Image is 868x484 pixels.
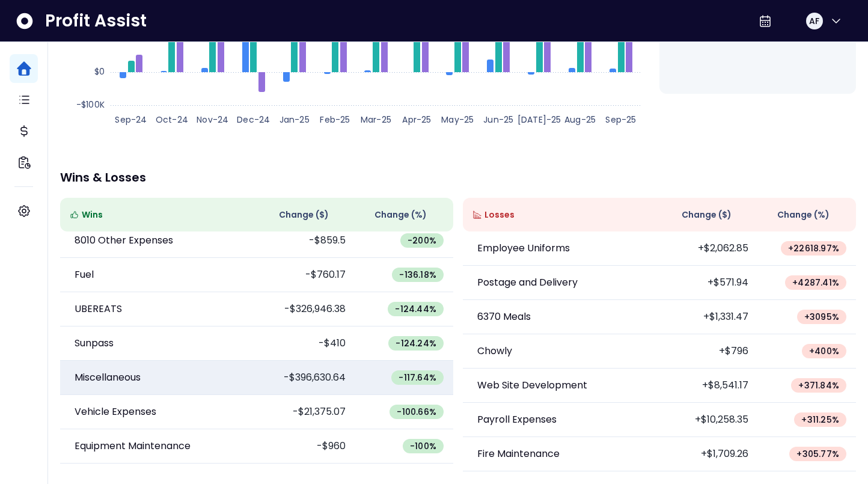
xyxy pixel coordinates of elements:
span: -117.64 % [399,372,436,384]
span: + 400 % [809,345,839,357]
span: Profit Assist [45,10,147,32]
p: Wins & Losses [60,171,856,183]
span: + 4287.41 % [792,277,839,289]
td: +$1,709.26 [659,437,758,471]
p: Chowly [477,344,512,358]
td: +$1,331.47 [659,300,758,334]
p: Postage and Delivery [477,275,578,290]
span: + 371.84 % [798,379,839,391]
td: +$8,541.17 [659,369,758,403]
td: +$10,258.35 [659,403,758,437]
td: -$960 [257,429,355,464]
td: -$326,946.38 [257,292,355,326]
td: -$859.5 [257,224,355,258]
p: 6370 Meals [477,310,531,324]
p: 8010 Other Expenses [75,233,173,248]
span: Change (%) [777,209,830,221]
p: Payroll Expenses [477,412,557,427]
text: Aug-25 [564,114,596,126]
p: Employee Uniforms [477,241,570,256]
text: Dec-24 [237,114,270,126]
span: Losses [484,209,515,221]
text: Jan-25 [280,114,310,126]
span: + 3095 % [804,311,839,323]
td: -$410 [257,326,355,361]
text: Sep-24 [115,114,147,126]
span: -124.24 % [396,337,436,349]
p: Equipment Maintenance [75,439,191,453]
td: -$396,630.64 [257,361,355,395]
span: + 311.25 % [801,414,839,426]
p: Fuel [75,268,94,282]
text: Apr-25 [402,114,431,126]
span: AF [809,15,819,27]
text: Mar-25 [361,114,391,126]
text: Jun-25 [483,114,513,126]
p: Sunpass [75,336,114,351]
text: [DATE]-25 [518,114,561,126]
td: +$571.94 [659,266,758,300]
text: Sep-25 [605,114,636,126]
p: Miscellaneous [75,370,141,385]
text: -$100K [76,99,105,111]
p: Vehicle Expenses [75,405,156,419]
span: Change ( $ ) [279,209,329,221]
p: Fire Maintenance [477,447,560,461]
p: UBEREATS [75,302,122,316]
span: + 22618.97 % [788,242,839,254]
text: Nov-24 [197,114,228,126]
text: Feb-25 [320,114,350,126]
span: -100 % [410,440,436,452]
text: May-25 [441,114,474,126]
span: -124.44 % [395,303,436,315]
span: Change ( $ ) [682,209,732,221]
span: + 305.77 % [796,448,839,460]
td: +$796 [659,334,758,369]
span: -200 % [408,234,436,247]
text: Oct-24 [156,114,188,126]
span: -100.66 % [397,406,436,418]
span: -136.18 % [399,269,436,281]
td: -$760.17 [257,258,355,292]
td: -$21,375.07 [257,395,355,429]
span: Change (%) [374,209,427,221]
text: $0 [94,66,105,78]
span: Wins [82,209,103,221]
p: Web Site Development [477,378,587,393]
td: +$2,062.85 [659,231,758,266]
